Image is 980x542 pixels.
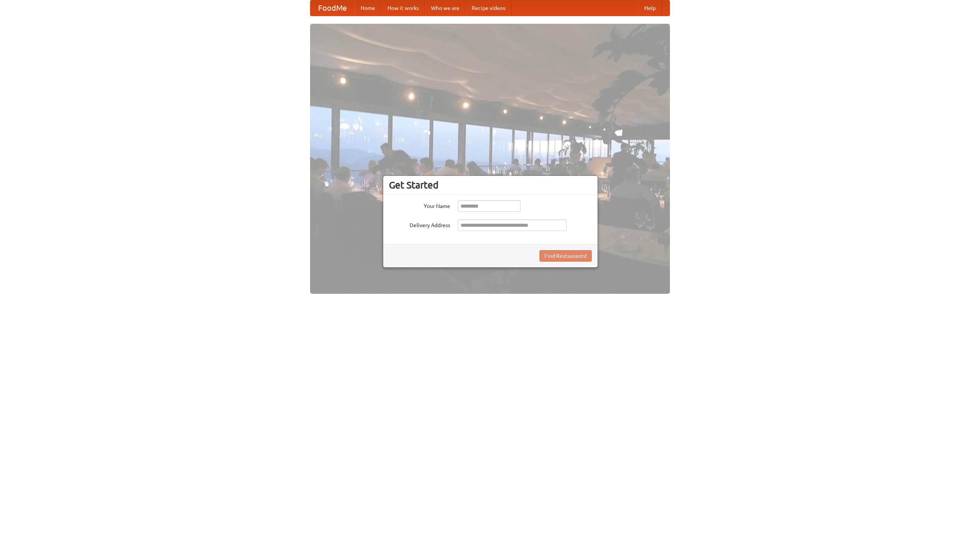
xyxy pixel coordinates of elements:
a: Help [638,0,662,16]
h3: Get Started [389,179,592,191]
label: Delivery Address [389,219,450,229]
a: Recipe videos [465,0,511,16]
a: FoodMe [310,0,354,16]
label: Your Name [389,200,450,210]
a: Home [354,0,381,16]
a: How it works [381,0,425,16]
a: Who we are [425,0,465,16]
button: Find Restaurants! [539,250,592,262]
